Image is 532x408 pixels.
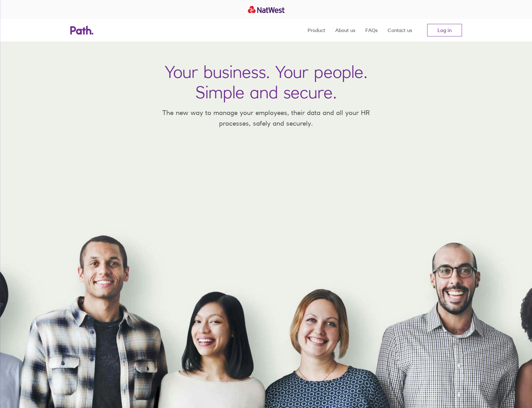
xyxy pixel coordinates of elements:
h1: Your business. Your people. Simple and secure. [165,62,368,102]
a: About us [335,19,355,41]
a: FAQs [365,19,378,41]
p: The new way to manage your employees, their data and all your HR processes, safely and securely. [153,107,379,128]
a: Log in [427,24,462,36]
a: Contact us [388,19,412,41]
a: Product [308,19,325,41]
